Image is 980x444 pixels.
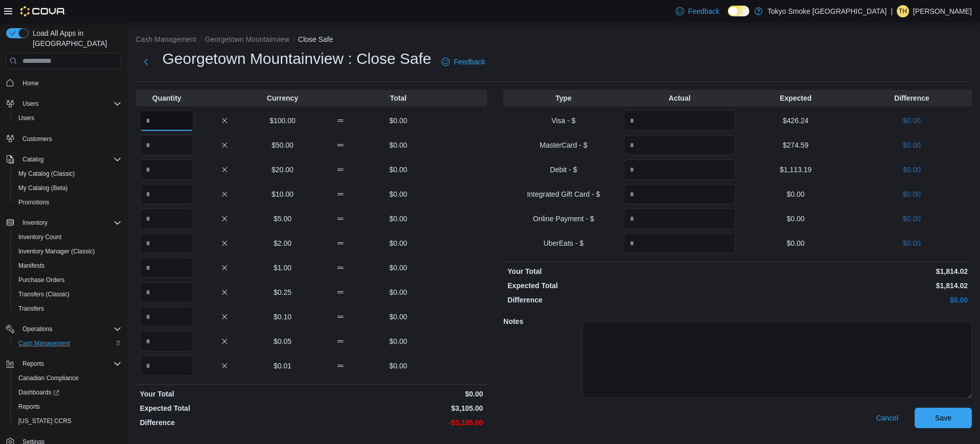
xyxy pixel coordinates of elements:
[14,337,121,349] span: Cash Management
[14,288,121,300] span: Transfers (Classic)
[14,168,121,180] span: My Catalog (Classic)
[740,189,851,199] p: $0.00
[313,417,483,428] p: -$3,105.00
[256,263,309,273] p: $1.00
[14,401,44,413] a: Reports
[768,5,887,17] p: Tokyo Smoke [GEOGRAPHIC_DATA]
[18,374,79,382] span: Canadian Compliance
[2,97,126,111] button: Users
[856,238,968,248] p: $0.00
[256,238,309,248] p: $2.00
[14,112,38,124] a: Users
[2,131,126,146] button: Customers
[372,189,425,199] p: $0.00
[624,159,736,180] input: Quantity
[22,219,47,227] span: Inventory
[740,115,851,126] p: $426.24
[10,400,126,414] button: Reports
[140,403,309,413] p: Expected Total
[856,93,968,103] p: Difference
[507,165,619,175] p: Debit - $
[507,93,619,103] p: Type
[624,93,736,103] p: Actual
[2,322,126,336] button: Operations
[507,115,619,126] p: Visa - $
[2,216,126,230] button: Inventory
[18,262,44,270] span: Manifests
[136,52,156,72] button: Next
[372,263,425,273] p: $0.00
[624,184,736,204] input: Quantity
[18,114,34,122] span: Users
[18,358,48,370] button: Reports
[18,358,121,370] span: Reports
[10,111,126,125] button: Users
[140,356,193,376] input: Quantity
[18,247,95,255] span: Inventory Manager (Classic)
[507,266,736,276] p: Your Total
[740,266,968,276] p: $1,814.02
[10,371,126,385] button: Canadian Compliance
[507,140,619,150] p: MasterCard - $
[876,413,898,423] span: Cancel
[10,195,126,209] button: Promotions
[14,112,121,124] span: Users
[915,408,972,428] button: Save
[256,312,309,322] p: $0.10
[507,238,619,248] p: UberEats - $
[256,189,309,199] p: $10.00
[856,140,968,150] p: $0.00
[10,167,126,181] button: My Catalog (Classic)
[18,305,44,313] span: Transfers
[2,75,126,90] button: Home
[18,290,69,298] span: Transfers (Classic)
[256,140,309,150] p: $50.00
[372,93,425,103] p: Total
[18,76,121,89] span: Home
[372,165,425,175] p: $0.00
[140,93,193,103] p: Quantity
[140,258,193,278] input: Quantity
[14,302,121,315] span: Transfers
[256,336,309,346] p: $0.05
[454,57,485,67] span: Feedback
[18,170,75,178] span: My Catalog (Classic)
[18,153,121,166] span: Catalog
[22,79,39,87] span: Home
[507,214,619,224] p: Online Payment - $
[856,115,968,126] p: $0.00
[22,155,43,163] span: Catalog
[140,331,193,352] input: Quantity
[14,274,69,286] a: Purchase Orders
[10,244,126,259] button: Inventory Manager (Classic)
[18,403,40,411] span: Reports
[624,208,736,229] input: Quantity
[372,361,425,371] p: $0.00
[140,135,193,155] input: Quantity
[18,77,43,89] a: Home
[18,217,121,229] span: Inventory
[2,152,126,167] button: Catalog
[256,214,309,224] p: $5.00
[256,287,309,297] p: $0.25
[891,5,893,17] p: |
[14,196,121,208] span: Promotions
[740,295,968,305] p: $0.00
[256,93,309,103] p: Currency
[140,282,193,302] input: Quantity
[136,34,972,46] nav: An example of EuiBreadcrumbs
[140,389,309,399] p: Your Total
[14,245,99,258] a: Inventory Manager (Classic)
[18,323,121,335] span: Operations
[372,336,425,346] p: $0.00
[256,165,309,175] p: $20.00
[14,372,121,384] span: Canadian Compliance
[14,260,48,272] a: Manifests
[14,168,79,180] a: My Catalog (Classic)
[624,110,736,131] input: Quantity
[14,386,63,399] a: Dashboards
[14,337,74,349] a: Cash Management
[672,1,723,21] a: Feedback
[22,360,44,368] span: Reports
[22,100,38,108] span: Users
